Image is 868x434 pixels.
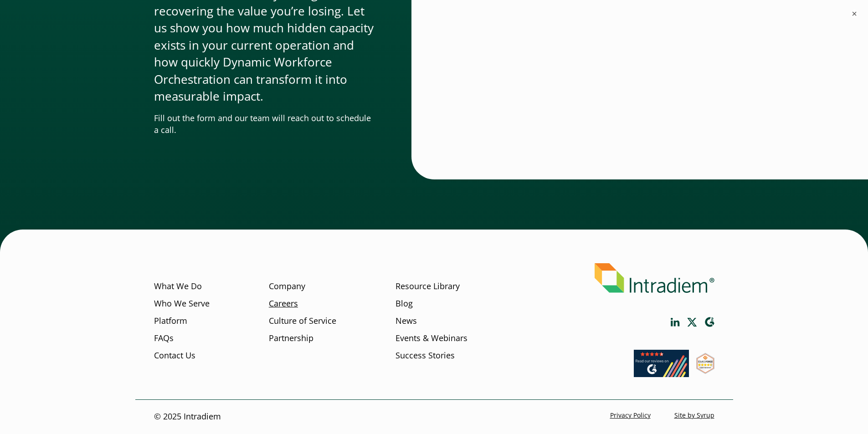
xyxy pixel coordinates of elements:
a: Partnership [269,332,313,344]
a: Site by Syrup [674,411,714,420]
a: FAQs [154,332,174,344]
img: Read our reviews on G2 [634,350,689,377]
img: Intradiem [595,263,714,293]
a: Privacy Policy [610,411,651,420]
a: Events & Webinars [395,332,467,344]
a: Contact Us [154,350,195,362]
a: Link opens in a new window [671,318,680,327]
a: Blog [395,298,413,310]
a: Link opens in a new window [687,318,697,327]
a: Who We Serve [154,298,210,310]
a: Culture of Service [269,315,336,327]
a: Company [269,281,305,292]
p: Fill out the form and our team will reach out to schedule a call. [154,112,375,136]
a: Link opens in a new window [696,365,714,376]
a: Link opens in a new window [634,368,689,379]
a: Link opens in a new window [704,317,714,327]
a: News [395,315,417,327]
p: © 2025 Intradiem [154,411,221,423]
img: SourceForge User Reviews [696,353,714,374]
a: Resource Library [395,281,460,292]
a: Success Stories [395,350,455,362]
a: What We Do [154,281,202,292]
button: × [850,9,859,18]
a: Careers [269,298,298,310]
a: Platform [154,315,187,327]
